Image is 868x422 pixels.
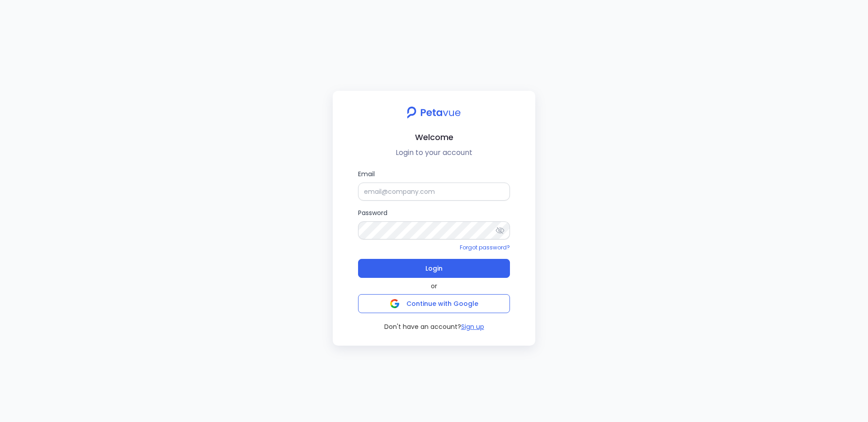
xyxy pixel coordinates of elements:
p: Login to your account [340,147,528,158]
span: or [431,281,437,291]
h2: Welcome [340,131,528,144]
span: Continue with Google [406,299,478,308]
label: Email [358,169,510,201]
label: Password [358,208,510,239]
img: petavue logo [401,102,467,123]
span: Don't have an account? [384,322,461,331]
button: Continue with Google [358,294,510,313]
span: Login [425,262,443,275]
a: Forgot password? [460,244,510,251]
button: Login [358,259,510,278]
button: Sign up [461,322,484,331]
input: Password [358,221,510,239]
input: Email [358,183,510,201]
